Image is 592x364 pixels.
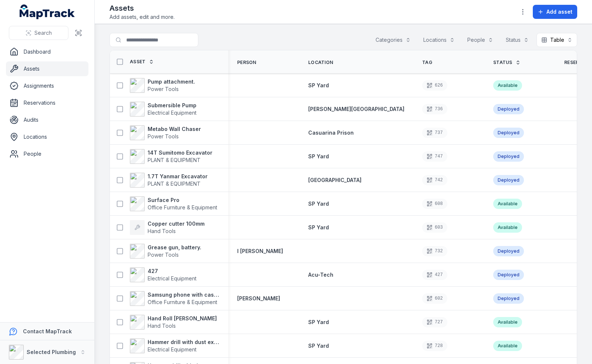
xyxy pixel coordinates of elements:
[422,341,447,351] div: 728
[418,33,460,47] button: Locations
[237,295,280,302] a: [PERSON_NAME]
[308,153,329,159] span: SP Yard
[148,173,208,180] strong: 1.7T Yanmar Excavator
[148,346,196,353] span: Electrical Equipment
[148,275,196,282] span: Electrical Equipment
[493,293,524,304] div: Deployed
[422,104,447,114] div: 736
[308,60,333,65] span: Location
[130,244,201,259] a: Grease gun, battery.Power Tools
[308,200,329,208] a: SP Yard
[130,220,205,235] a: Copper cutter 100mmHand Tools
[148,149,212,156] strong: 14T Sumitomo Excavator
[536,33,577,47] button: Table
[9,26,68,40] button: Search
[493,128,524,138] div: Deployed
[148,252,179,258] span: Power Tools
[493,246,524,256] div: Deployed
[130,102,196,117] a: Submersible PumpElectrical Equipment
[422,175,447,185] div: 742
[501,33,534,47] button: Status
[493,151,524,162] div: Deployed
[130,338,219,353] a: Hammer drill with dust extraction unitElectrical Equipment
[308,200,329,207] span: SP Yard
[493,270,524,280] div: Deployed
[237,60,256,65] span: Person
[308,319,329,325] span: SP Yard
[308,224,329,231] a: SP Yard
[308,224,329,230] span: SP Yard
[148,133,179,139] span: Power Tools
[493,222,522,233] div: Available
[130,59,146,65] span: Asset
[422,128,447,138] div: 737
[422,246,447,256] div: 732
[148,338,219,346] strong: Hammer drill with dust extraction unit
[148,228,176,234] span: Hand Tools
[148,78,195,85] strong: Pump attachment.
[493,80,522,91] div: Available
[148,102,196,109] strong: Submersible Pump
[130,267,196,282] a: 427Electrical Equipment
[308,177,361,183] span: [GEOGRAPHIC_DATA]
[308,106,404,112] span: [PERSON_NAME][GEOGRAPHIC_DATA]
[148,125,201,133] strong: Metabo Wall Chaser
[148,244,201,251] strong: Grease gun, battery.
[308,271,333,279] a: Acu-Tech
[110,13,175,21] span: Add assets, edit and more.
[148,109,196,116] span: Electrical Equipment
[148,323,176,329] span: Hand Tools
[23,328,72,334] strong: Contact MapTrack
[308,105,404,113] a: [PERSON_NAME][GEOGRAPHIC_DATA]
[422,60,432,65] span: Tag
[308,342,329,350] a: SP Yard
[148,204,217,210] span: Office Furniture & Equipment
[148,299,217,305] span: Office Furniture & Equipment
[148,291,219,299] strong: Samsung phone with case and cable
[148,181,201,187] span: PLANT & EQUIPMENT
[493,104,524,114] div: Deployed
[6,78,88,93] a: Assignments
[34,29,52,37] span: Search
[422,317,447,327] div: 727
[308,129,354,136] a: Casuarina Prison
[130,173,208,188] a: 1.7T Yanmar ExcavatorPLANT & EQUIPMENT
[422,199,447,209] div: 608
[110,3,175,13] h2: Assets
[6,112,88,127] a: Audits
[6,146,88,161] a: People
[422,293,447,304] div: 602
[308,176,361,184] a: [GEOGRAPHIC_DATA]
[422,80,447,91] div: 626
[308,343,329,349] span: SP Yard
[148,196,217,204] strong: Surface Pro
[130,78,195,93] a: Pump attachment.Power Tools
[533,5,577,19] button: Add asset
[6,44,88,59] a: Dashboard
[493,199,522,209] div: Available
[148,157,201,163] span: PLANT & EQUIPMENT
[148,267,196,275] strong: 427
[493,60,521,65] a: Status
[237,247,283,255] a: I [PERSON_NAME]
[422,270,447,280] div: 427
[422,151,447,162] div: 747
[308,82,329,88] span: SP Yard
[6,61,88,76] a: Assets
[130,59,154,65] a: Asset
[308,82,329,89] a: SP Yard
[130,149,212,164] a: 14T Sumitomo ExcavatorPLANT & EQUIPMENT
[27,349,76,355] strong: Selected Plumbing
[130,196,217,211] a: Surface ProOffice Furniture & Equipment
[462,33,498,47] button: People
[6,95,88,110] a: Reservations
[371,33,416,47] button: Categories
[308,318,329,326] a: SP Yard
[493,341,522,351] div: Available
[422,222,447,233] div: 603
[493,317,522,327] div: Available
[130,291,219,306] a: Samsung phone with case and cableOffice Furniture & Equipment
[308,129,354,136] span: Casuarina Prison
